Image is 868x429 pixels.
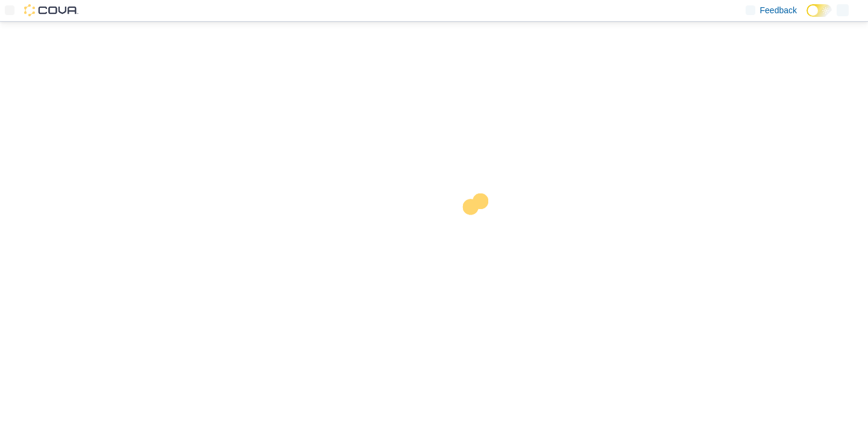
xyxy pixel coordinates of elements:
[24,4,78,16] img: Cova
[807,4,832,17] input: Dark Mode
[760,4,797,16] span: Feedback
[434,184,524,275] img: cova-loader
